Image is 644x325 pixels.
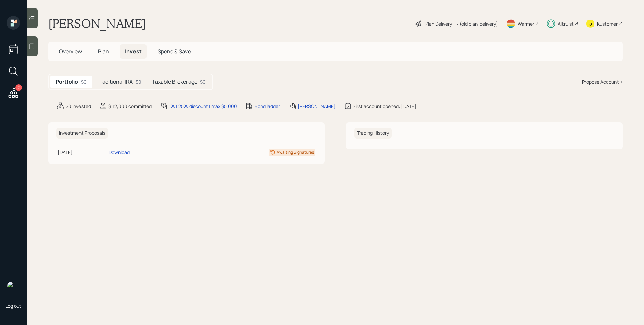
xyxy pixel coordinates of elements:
span: Overview [59,48,82,55]
div: $112,000 committed [108,103,152,110]
span: Spend & Save [158,48,191,55]
div: First account opened: [DATE] [353,103,416,110]
div: Kustomer [597,20,618,27]
span: Plan [98,48,109,55]
div: • (old plan-delivery) [455,20,498,27]
div: [DATE] [58,149,106,156]
div: Download [109,149,130,156]
div: Altruist [558,20,574,27]
div: $0 [200,78,206,85]
h5: Portfolio [56,79,78,85]
div: Awaiting Signatures [277,149,314,155]
img: james-distasi-headshot.png [7,281,20,294]
div: $0 [136,78,141,85]
div: $0 [81,78,87,85]
div: Log out [5,303,21,309]
div: [PERSON_NAME] [298,103,336,110]
div: Warmer [518,20,534,27]
div: Propose Account + [582,78,623,85]
div: 1% | 25% discount | max $5,000 [169,103,237,110]
div: Plan Delivery [425,20,452,27]
div: Bond ladder [255,103,280,110]
div: 7 [15,84,22,91]
h1: [PERSON_NAME] [48,16,146,31]
h6: Investment Proposals [56,128,108,139]
span: Invest [125,48,142,55]
h6: Trading History [354,128,392,139]
h5: Taxable Brokerage [152,79,197,85]
h5: Traditional IRA [97,79,133,85]
div: $0 invested [66,103,91,110]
